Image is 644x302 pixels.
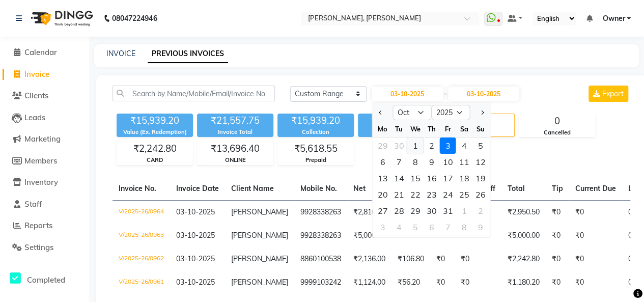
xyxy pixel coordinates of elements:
[501,224,546,248] td: ₹5,000.00
[113,224,170,248] td: V/2025-26/0963
[278,142,353,156] div: ₹5,618.55
[198,142,273,156] div: ₹13,696.40
[456,186,472,203] div: 25
[353,184,366,193] span: Net
[439,154,456,170] div: 10
[546,200,569,224] td: ₹0
[117,128,193,136] div: Value (Ex. Redemption)
[3,242,87,254] a: Settings
[390,154,407,170] div: Tuesday, October 7, 2025
[374,186,390,203] div: Monday, October 20, 2025
[423,138,439,154] div: 2
[374,154,390,170] div: Monday, October 6, 2025
[374,121,390,137] div: Mo
[456,219,472,235] div: 8
[294,200,347,224] td: 9928338263
[231,184,274,193] span: Client Name
[569,248,622,271] td: ₹0
[472,121,488,137] div: Su
[374,138,390,154] div: Monday, September 29, 2025
[456,138,472,154] div: Saturday, October 4, 2025
[374,138,390,154] div: 29
[358,128,434,136] div: Redemption
[456,154,472,170] div: 11
[3,47,87,59] a: Calendar
[24,69,49,79] span: Invoice
[456,203,472,219] div: Saturday, November 1, 2025
[478,104,486,121] button: Next month
[26,4,96,33] img: logo
[24,91,48,100] span: Clients
[407,121,423,137] div: We
[439,203,456,219] div: Friday, October 31, 2025
[176,231,215,240] span: 03-10-2025
[472,154,488,170] div: 12
[456,170,472,186] div: 18
[407,219,423,235] div: Wednesday, November 5, 2025
[3,90,87,102] a: Clients
[423,138,439,154] div: Thursday, October 2, 2025
[439,219,456,235] div: Friday, November 7, 2025
[472,186,488,203] div: 26
[390,186,407,203] div: Tuesday, October 21, 2025
[602,89,624,98] span: Export
[423,203,439,219] div: 30
[439,170,456,186] div: 17
[390,186,407,203] div: 21
[3,199,87,210] a: Staff
[277,114,354,128] div: ₹15,939.20
[198,156,273,164] div: ONLINE
[176,254,215,263] span: 03-10-2025
[501,200,546,224] td: ₹2,950.50
[27,275,65,285] span: Completed
[390,203,407,219] div: Tuesday, October 28, 2025
[508,184,525,193] span: Total
[439,154,456,170] div: Friday, October 10, 2025
[117,114,193,128] div: ₹15,939.20
[456,186,472,203] div: Saturday, October 25, 2025
[374,154,390,170] div: 6
[569,224,622,248] td: ₹0
[407,170,423,186] div: Wednesday, October 15, 2025
[391,271,430,294] td: ₹56.20
[439,186,456,203] div: Friday, October 24, 2025
[423,154,439,170] div: 9
[390,203,407,219] div: 28
[24,199,42,209] span: Staff
[407,170,423,186] div: 15
[519,128,595,137] div: Cancelled
[423,186,439,203] div: 23
[117,142,192,156] div: ₹2,242.80
[3,155,87,167] a: Members
[546,248,569,271] td: ₹0
[439,203,456,219] div: 31
[407,186,423,203] div: Wednesday, October 22, 2025
[24,47,57,57] span: Calendar
[430,271,455,294] td: ₹0
[439,186,456,203] div: 24
[431,105,470,120] select: Select year
[501,271,546,294] td: ₹1,180.20
[589,86,628,102] button: Export
[455,248,501,271] td: ₹0
[390,154,407,170] div: 7
[569,271,622,294] td: ₹0
[501,248,546,271] td: ₹2,242.80
[374,219,390,235] div: 3
[3,177,87,188] a: Inventory
[456,138,472,154] div: 4
[407,186,423,203] div: 22
[119,184,156,193] span: Invoice No.
[24,242,53,252] span: Settings
[390,138,407,154] div: Tuesday, September 30, 2025
[472,138,488,154] div: Sunday, October 5, 2025
[113,86,275,101] input: Search by Name/Mobile/Email/Invoice No
[423,170,439,186] div: Thursday, October 16, 2025
[347,271,391,294] td: ₹1,124.00
[472,170,488,186] div: Sunday, October 19, 2025
[117,156,192,164] div: CARD
[439,170,456,186] div: Friday, October 17, 2025
[374,203,390,219] div: Monday, October 27, 2025
[176,207,215,216] span: 03-10-2025
[294,248,347,271] td: 8860100538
